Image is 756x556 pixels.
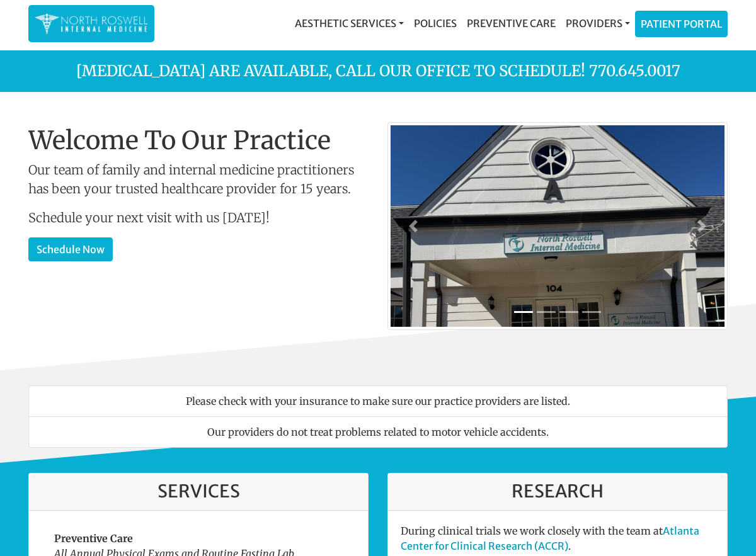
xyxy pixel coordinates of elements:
[28,125,369,156] h1: Welcome To Our Practice
[35,11,148,36] img: North Roswell Internal Medicine
[409,11,462,36] a: Policies
[28,208,369,227] p: Schedule your next visit with us [DATE]!
[290,11,409,36] a: Aesthetic Services
[28,237,113,261] a: Schedule Now
[401,525,699,552] a: Atlanta Center for Clinical Research (ACCR)
[28,385,728,417] li: Please check with your insurance to make sure our practice providers are listed.
[401,481,714,502] h3: Research
[28,161,369,198] p: Our team of family and internal medicine practitioners has been your trusted healthcare provider ...
[54,532,133,545] strong: Preventive Care
[42,481,355,502] h3: Services
[401,523,714,553] p: During clinical trials we work closely with the team at .
[561,11,635,36] a: Providers
[636,11,727,37] a: Patient Portal
[462,11,561,36] a: Preventive Care
[28,416,728,448] li: Our providers do not treat problems related to motor vehicle accidents.
[19,60,737,82] p: [MEDICAL_DATA] are available, call our office to schedule! 770.645.0017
